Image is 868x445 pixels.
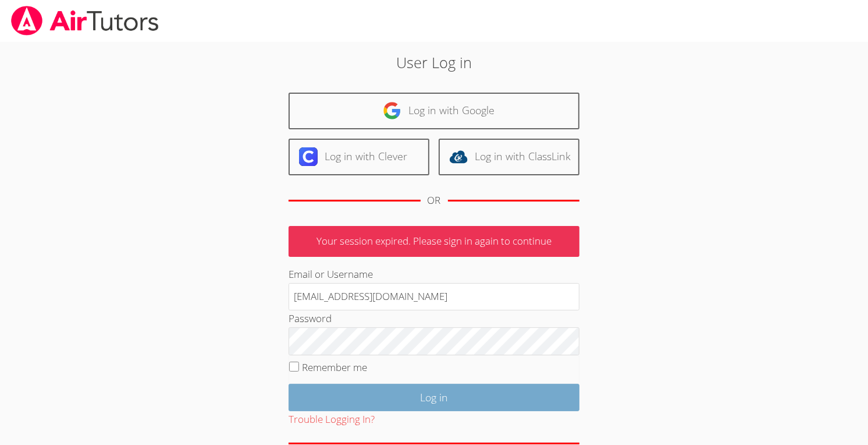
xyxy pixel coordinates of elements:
a: Log in with ClassLink [439,139,579,175]
p: Your session expired. Please sign in again to continue [289,226,579,257]
img: airtutors_banner-c4298cdbf04f3fff15de1276eac7730deb9818008684d7c2e4769d2f7ddbe033.png [10,6,160,36]
img: classlink-logo-d6bb404cc1216ec64c9a2012d9dc4662098be43eaf13dc465df04b49fa7ab582.svg [449,147,468,166]
input: Log in [289,384,579,411]
a: Log in with Clever [289,139,429,175]
img: clever-logo-6eab21bc6e7a338710f1a6ff85c0baf02591cd810cc4098c63d3a4b26e2feb20.svg [299,147,318,166]
label: Email or Username [289,267,373,281]
div: OR [428,192,441,209]
label: Remember me [302,361,367,374]
h2: User Log in [200,51,668,73]
label: Password [289,312,332,325]
button: Trouble Logging In? [289,411,375,428]
img: google-logo-50288ca7cdecda66e5e0955fdab243c47b7ad437acaf1139b6f446037453330a.svg [383,101,401,120]
a: Log in with Google [289,93,579,129]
